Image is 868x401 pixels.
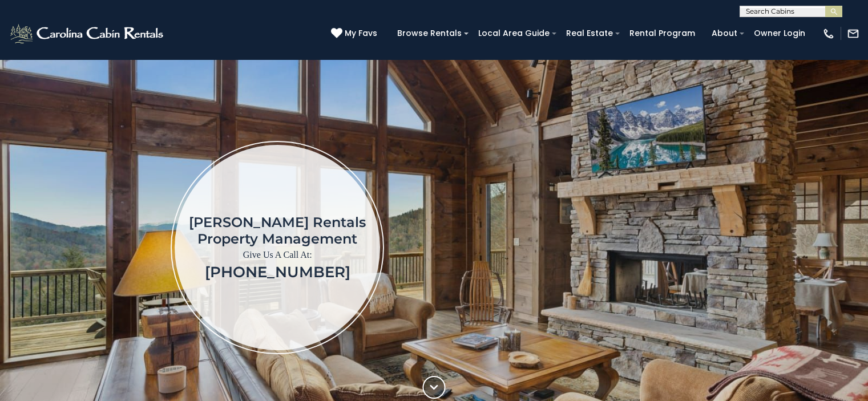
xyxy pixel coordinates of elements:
[205,263,350,281] a: [PHONE_NUMBER]
[189,247,366,263] p: Give Us A Call At:
[9,22,167,45] img: White-1-2.png
[706,25,743,42] a: About
[473,25,555,42] a: Local Area Guide
[391,25,467,42] a: Browse Rentals
[331,27,380,40] a: My Favs
[345,27,377,39] span: My Favs
[748,25,811,42] a: Owner Login
[624,25,701,42] a: Rental Program
[847,27,859,40] img: mail-regular-white.png
[822,27,835,40] img: phone-regular-white.png
[189,214,366,247] h1: [PERSON_NAME] Rentals Property Management
[538,94,851,401] iframe: New Contact Form
[560,25,619,42] a: Real Estate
